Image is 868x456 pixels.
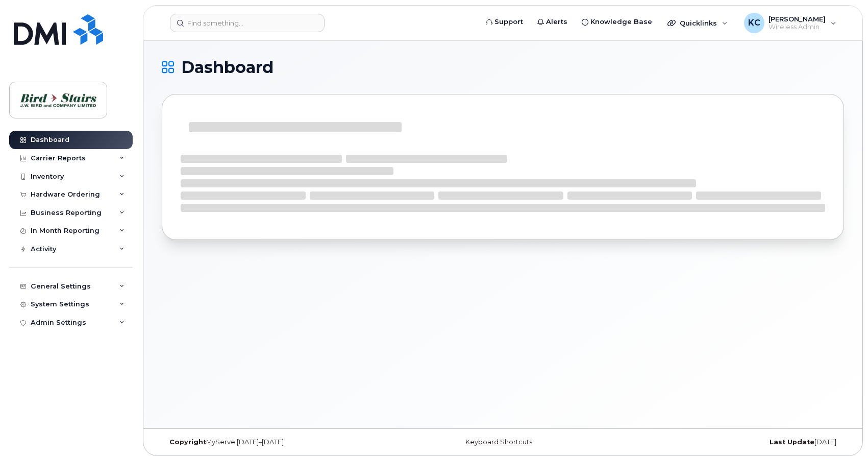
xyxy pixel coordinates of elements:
[616,438,844,446] div: [DATE]
[770,438,814,446] strong: Last Update
[169,438,206,446] strong: Copyright
[162,438,389,446] div: MyServe [DATE]–[DATE]
[465,438,532,446] a: Keyboard Shortcuts
[181,60,274,75] span: Dashboard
